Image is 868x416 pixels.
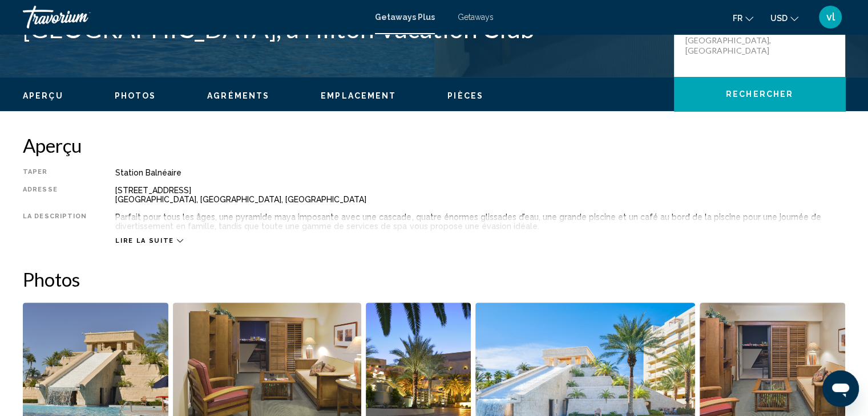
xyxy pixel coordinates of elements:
[447,91,483,100] span: Pièces
[815,5,845,29] button: User Menu
[115,168,845,177] div: Station balnéaire
[207,91,269,101] button: Agréments
[321,91,396,101] button: Emplacement
[733,14,742,23] span: fr
[115,91,156,100] span: Photos
[23,91,63,100] span: Aperçu
[23,134,845,157] h2: Aperçu
[733,10,753,26] button: Change language
[826,11,835,23] span: vl
[23,268,845,291] h2: Photos
[822,370,859,407] iframe: Bouton de lancement de la fenêtre de messagerie
[115,213,845,231] div: Parfait pour tous les âges, une pyramide maya imposante avec une cascade, quatre énormes glissade...
[375,13,435,22] a: Getaways Plus
[770,10,798,26] button: Change currency
[770,14,788,23] span: USD
[115,236,183,245] button: Lire la suite
[23,186,87,204] div: Adresse
[674,77,845,111] button: Rechercher
[23,91,63,101] button: Aperçu
[23,213,87,231] div: La description
[321,91,396,100] span: Emplacement
[458,13,494,22] a: Getaways
[23,6,364,28] a: Travorium
[115,91,156,101] button: Photos
[447,91,483,101] button: Pièces
[726,90,793,99] span: Rechercher
[23,168,87,177] div: Taper
[685,15,777,56] p: [STREET_ADDRESS] [GEOGRAPHIC_DATA], [GEOGRAPHIC_DATA], [GEOGRAPHIC_DATA]
[115,186,845,204] div: [STREET_ADDRESS] [GEOGRAPHIC_DATA], [GEOGRAPHIC_DATA], [GEOGRAPHIC_DATA]
[207,91,269,100] span: Agréments
[115,237,173,244] span: Lire la suite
